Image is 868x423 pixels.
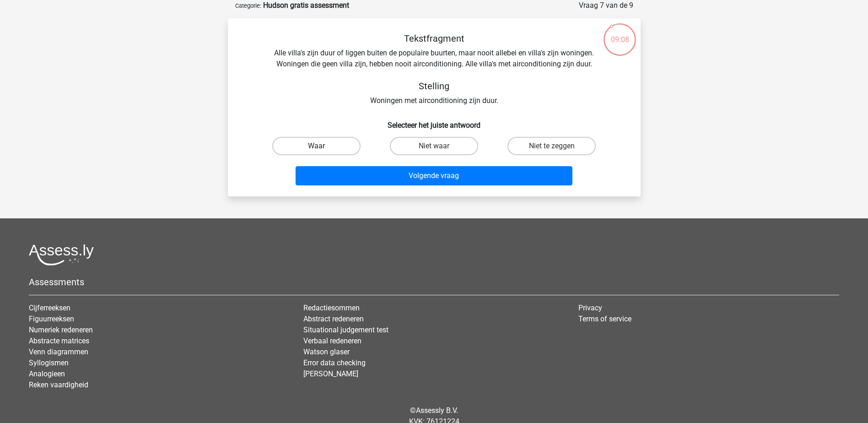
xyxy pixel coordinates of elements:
[303,315,364,323] a: Abstract redeneren
[303,369,358,378] a: [PERSON_NAME]
[296,166,572,185] button: Volgende vraag
[29,358,69,367] a: Syllogismen
[235,2,261,9] small: Categorie:
[29,304,70,312] a: Cijferreeksen
[578,304,602,312] a: Privacy
[272,81,597,92] h5: Stelling
[263,1,349,10] strong: Hudson gratis assessment
[390,137,478,155] label: Niet waar
[303,347,350,356] a: Watson glaser
[272,137,361,155] label: Waar
[29,336,89,345] a: Abstracte matrices
[29,369,65,378] a: Analogieen
[303,358,366,367] a: Error data checking
[303,336,361,345] a: Verbaal redeneren
[578,315,631,323] a: Terms of service
[243,114,626,130] h6: Selecteer het juiste antwoord
[29,380,88,389] a: Reken vaardigheid
[29,347,88,356] a: Venn diagrammen
[603,22,637,45] div: 09:08
[29,315,74,323] a: Figuurreeksen
[29,277,839,287] h5: Assessments
[303,304,360,312] a: Redactiesommen
[272,33,597,44] h5: Tekstfragment
[416,406,458,415] a: Assessly B.V.
[29,244,94,266] img: Assessly logo
[303,325,388,334] a: Situational judgement test
[29,325,93,334] a: Numeriek redeneren
[243,33,626,106] div: Alle villa's zijn duur of liggen buiten de populaire buurten, maar nooit allebei en villa's zijn ...
[507,137,596,155] label: Niet te zeggen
